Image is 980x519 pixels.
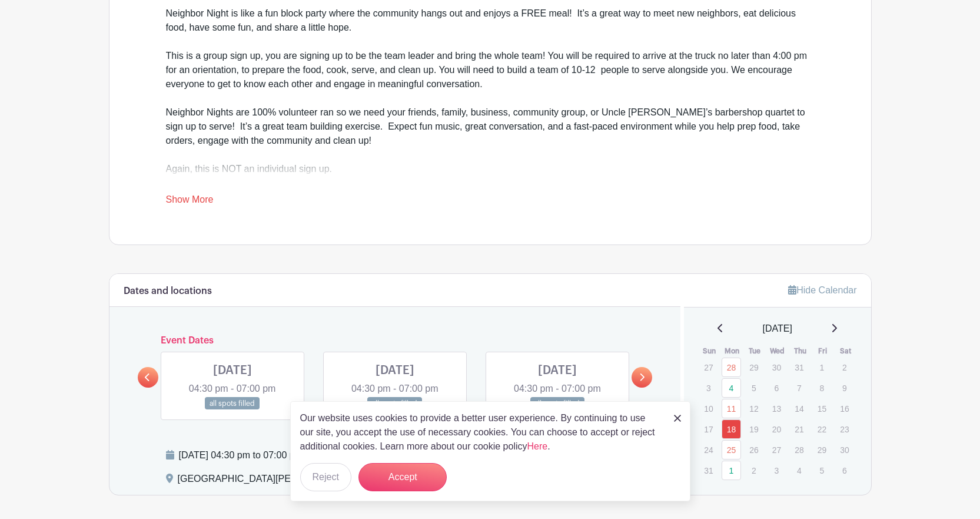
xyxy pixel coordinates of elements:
[767,358,786,376] p: 30
[699,420,718,438] p: 17
[744,399,763,418] p: 12
[812,358,832,376] p: 1
[674,415,681,422] img: close_button-5f87c8562297e5c2d7936805f587ecaba9071eb48480494691a3f1689db116b3.svg
[722,378,741,398] a: 4
[166,6,815,91] div: Neighbor Night is like a fun block party where the community hangs out and enjoys a FREE meal! It...
[300,411,662,454] p: Our website uses cookies to provide a better user experience. By continuing to use our site, you ...
[835,358,854,376] p: 2
[767,420,786,438] p: 20
[744,358,763,376] p: 29
[699,358,718,376] p: 27
[698,345,721,357] th: Sun
[789,399,809,418] p: 14
[166,91,815,204] div: Neighbor Nights are 100% volunteer ran so we need your friends, family, business, community group...
[767,379,786,397] p: 6
[812,441,832,459] p: 29
[158,335,632,346] h6: Event Dates
[722,358,741,377] a: 28
[767,399,786,418] p: 13
[721,345,744,357] th: Mon
[722,419,741,439] a: 18
[835,420,854,438] p: 23
[767,441,786,459] p: 27
[699,379,718,397] p: 3
[789,461,809,480] p: 4
[527,441,548,451] a: Here
[300,463,351,491] button: Reject
[179,448,494,462] div: [DATE] 04:30 pm to 07:00 pm
[789,420,809,438] p: 21
[789,441,809,459] p: 28
[763,322,792,336] span: [DATE]
[812,461,832,480] p: 5
[835,399,854,418] p: 16
[722,440,741,460] a: 25
[789,358,809,376] p: 31
[812,379,832,397] p: 8
[722,461,741,480] a: 1
[789,345,812,357] th: Thu
[834,345,857,357] th: Sat
[744,379,763,397] p: 5
[835,441,854,459] p: 30
[789,379,809,397] p: 7
[743,345,766,357] th: Tue
[124,286,212,297] h6: Dates and locations
[788,285,856,295] a: Hide Calendar
[812,399,832,418] p: 15
[699,441,718,459] p: 24
[178,472,560,491] div: [GEOGRAPHIC_DATA][PERSON_NAME], [GEOGRAPHIC_DATA], [GEOGRAPHIC_DATA]
[835,461,854,480] p: 6
[835,379,854,397] p: 9
[766,345,789,357] th: Wed
[722,399,741,418] a: 11
[744,441,763,459] p: 26
[358,463,447,491] button: Accept
[744,461,763,480] p: 2
[812,345,835,357] th: Fri
[699,461,718,480] p: 31
[166,194,214,209] a: Show More
[812,420,832,438] p: 22
[767,461,786,480] p: 3
[744,420,763,438] p: 19
[699,399,718,418] p: 10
